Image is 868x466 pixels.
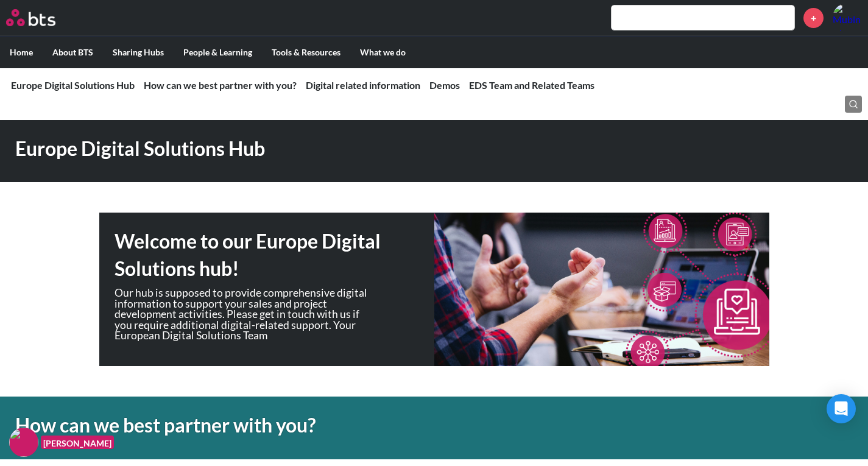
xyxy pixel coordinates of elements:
label: What we do [350,37,415,68]
h1: Welcome to our Europe Digital Solutions hub! [115,228,434,283]
img: BTS Logo [6,9,55,26]
h1: How can we best partner with you? [15,412,601,439]
a: Profile [833,3,862,32]
div: Open Intercom Messenger [827,394,856,423]
p: Our hub is supposed to provide comprehensive digital information to support your sales and projec... [115,288,370,341]
label: Tools & Resources [262,37,350,68]
a: Go home [6,9,78,26]
a: How can we best partner with you? [144,79,297,91]
label: Sharing Hubs [103,37,174,68]
img: F [9,428,38,457]
a: + [803,8,824,28]
a: Demos [429,79,460,91]
a: Digital related information [306,79,420,91]
label: People & Learning [174,37,262,68]
h1: Europe Digital Solutions Hub [15,135,601,163]
figcaption: [PERSON_NAME] [41,436,114,450]
a: Europe Digital Solutions Hub [11,79,135,91]
label: About BTS [43,37,103,68]
img: Mubin Al Rashid [833,3,862,32]
a: EDS Team and Related Teams [469,79,595,91]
